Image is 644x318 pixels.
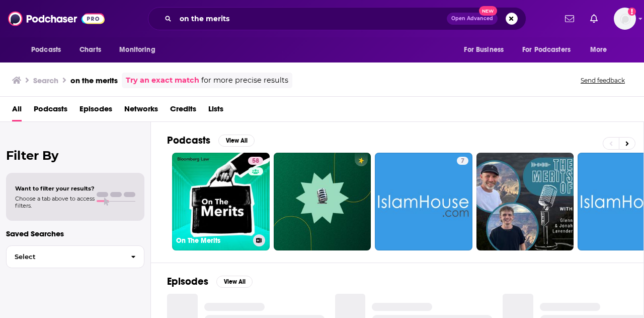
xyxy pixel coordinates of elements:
a: EpisodesView All [167,275,253,288]
div: Search podcasts, credits, & more... [148,7,526,30]
button: open menu [457,40,516,59]
span: Logged in as gmalloy [614,8,636,30]
button: Show profile menu [614,8,636,30]
a: Lists [208,101,223,121]
input: Search podcasts, credits, & more... [176,11,447,27]
button: open menu [516,40,585,59]
a: Credits [170,101,196,121]
a: 7 [375,153,472,250]
span: Monitoring [119,43,155,57]
span: 7 [461,156,464,166]
button: View All [216,276,253,288]
h2: Podcasts [167,134,210,147]
button: open menu [583,40,620,59]
a: Networks [124,101,158,121]
img: User Profile [614,8,636,30]
span: Open Advanced [451,16,493,21]
span: More [590,43,607,57]
button: Open AdvancedNew [447,13,498,25]
a: Charts [73,40,107,59]
a: Try an exact match [126,75,199,86]
a: Show notifications dropdown [561,10,578,27]
a: 7 [457,157,468,165]
span: Select [7,253,123,260]
p: Saved Searches [6,229,144,238]
span: For Podcasters [522,43,571,57]
span: 58 [252,156,259,166]
h2: Episodes [167,275,208,288]
a: PodcastsView All [167,134,255,147]
a: All [12,101,22,121]
span: New [479,6,497,16]
h3: on the merits [70,76,118,85]
span: Choose a tab above to access filters. [15,195,95,209]
h3: On The Merits [176,236,249,245]
button: View All [218,135,255,147]
h3: Search [33,76,58,85]
svg: Add a profile image [628,8,636,16]
img: Podchaser - Follow, Share and Rate Podcasts [8,9,105,28]
a: 58 [248,157,263,165]
button: Send feedback [578,76,628,85]
a: Show notifications dropdown [586,10,602,27]
span: for more precise results [201,75,288,86]
button: open menu [112,40,168,59]
span: Podcasts [31,43,61,57]
button: Select [6,245,144,268]
button: open menu [24,40,74,59]
a: Episodes [79,101,112,121]
h2: Filter By [6,148,144,163]
span: Want to filter your results? [15,185,95,192]
a: 58On The Merits [172,153,270,250]
span: For Business [464,43,504,57]
a: Podcasts [34,101,67,121]
span: Charts [79,43,101,57]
